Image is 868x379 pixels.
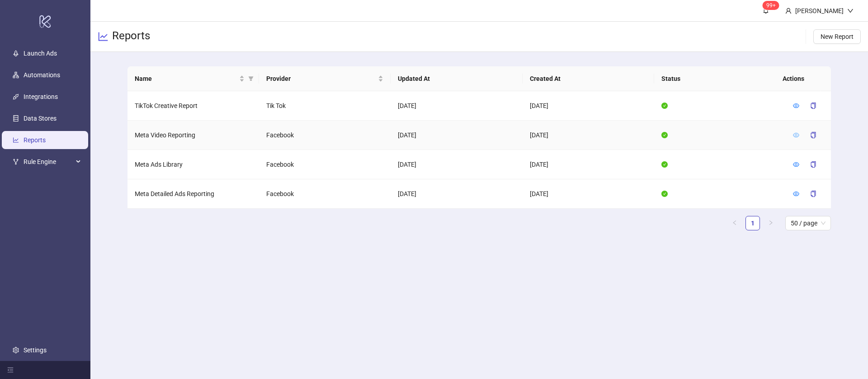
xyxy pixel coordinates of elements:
[7,367,14,373] span: menu-fold
[246,72,255,85] span: filter
[785,8,792,14] span: user
[391,179,522,209] td: [DATE]
[127,91,259,121] td: TikTok Creative Report
[793,132,799,138] span: eye
[24,136,46,144] a: Reports
[813,29,861,44] button: New Report
[793,161,799,168] span: eye
[523,179,654,209] td: [DATE]
[768,220,774,225] span: right
[785,216,831,230] div: Page Size
[810,103,816,109] span: copy
[391,66,522,91] th: Updated At
[259,150,391,179] td: Facebook
[259,91,391,121] td: Tik Tok
[259,121,391,150] td: Facebook
[135,74,237,84] span: Name
[793,102,799,109] a: eye
[523,150,654,179] td: [DATE]
[803,128,824,142] button: copy
[803,187,824,201] button: copy
[523,121,654,150] td: [DATE]
[523,66,654,91] th: Created At
[746,216,759,230] a: 1
[793,103,799,109] span: eye
[127,66,259,91] th: Name
[745,216,760,230] li: 1
[763,1,779,10] sup: 681
[24,153,73,171] span: Rule Engine
[98,31,108,42] span: line-chart
[727,216,742,230] li: Previous Page
[523,91,654,121] td: [DATE]
[661,103,668,109] span: check-circle
[764,216,778,230] button: right
[810,191,816,197] span: copy
[112,29,150,44] h3: Reports
[661,161,668,168] span: check-circle
[764,216,778,230] li: Next Page
[793,161,799,168] a: eye
[661,191,668,197] span: check-circle
[24,346,47,354] a: Settings
[810,132,816,138] span: copy
[127,121,259,150] td: Meta Video Reporting
[791,216,826,230] span: 50 / page
[24,50,57,57] a: Launch Ads
[266,74,376,84] span: Provider
[661,132,668,138] span: check-circle
[803,157,824,172] button: copy
[821,33,854,40] span: New Report
[391,150,522,179] td: [DATE]
[763,7,769,14] span: bell
[793,191,799,197] span: eye
[127,179,259,209] td: Meta Detailed Ads Reporting
[775,66,821,91] th: Actions
[24,93,58,100] a: Integrations
[792,6,847,16] div: [PERSON_NAME]
[391,91,522,121] td: [DATE]
[13,159,19,165] span: fork
[127,150,259,179] td: Meta Ads Library
[24,71,60,79] a: Automations
[803,98,824,113] button: copy
[654,66,786,91] th: Status
[793,190,799,197] a: eye
[810,161,816,168] span: copy
[259,179,391,209] td: Facebook
[847,8,854,14] span: down
[732,220,737,225] span: left
[793,131,799,139] a: eye
[248,76,254,81] span: filter
[24,115,57,122] a: Data Stores
[259,66,391,91] th: Provider
[391,121,522,150] td: [DATE]
[727,216,742,230] button: left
